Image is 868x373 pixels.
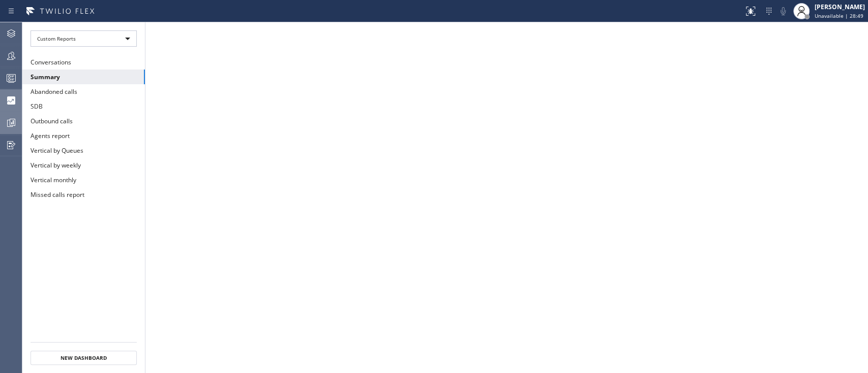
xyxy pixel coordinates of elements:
[22,70,145,84] button: Summary
[145,22,868,373] iframe: dashboard_b794bedd1109
[31,351,137,365] button: New Dashboard
[776,4,790,18] button: Mute
[22,55,145,70] button: Conversations
[815,12,863,19] span: Unavailable | 28:49
[22,187,145,202] button: Missed calls report
[815,3,865,11] div: [PERSON_NAME]
[22,143,145,158] button: Vertical by Queues
[22,128,145,143] button: Agents report
[31,30,137,47] div: Custom Reports
[22,84,145,99] button: Abandoned calls
[22,173,145,187] button: Vertical monthly
[22,99,145,114] button: SDB
[22,114,145,128] button: Outbound calls
[22,158,145,173] button: Vertical by weekly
